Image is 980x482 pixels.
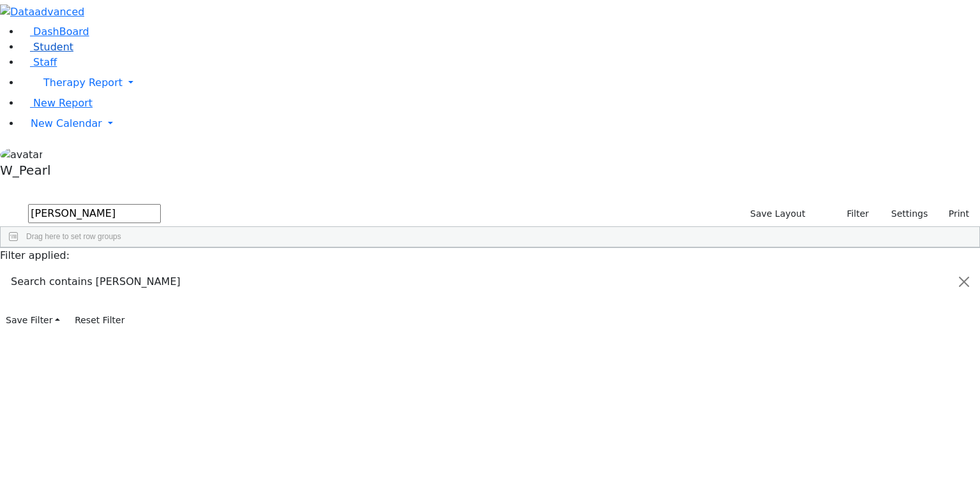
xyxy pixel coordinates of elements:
[933,204,975,224] button: Print
[33,26,89,38] span: DashBoard
[28,204,161,223] input: Search
[20,26,89,38] a: DashBoard
[20,70,980,96] a: Therapy Report
[69,310,130,330] button: Reset Filter
[33,97,93,109] span: New Report
[33,41,73,53] span: Student
[20,97,93,109] a: New Report
[20,56,57,68] a: Staff
[830,204,875,224] button: Filter
[745,204,811,224] button: Save Layout
[26,232,121,241] span: Drag here to set row groups
[875,204,933,224] button: Settings
[43,77,122,89] span: Therapy Report
[20,111,980,136] a: New Calendar
[31,117,102,129] span: New Calendar
[33,56,57,68] span: Staff
[949,264,979,300] button: Close
[20,41,73,53] a: Student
